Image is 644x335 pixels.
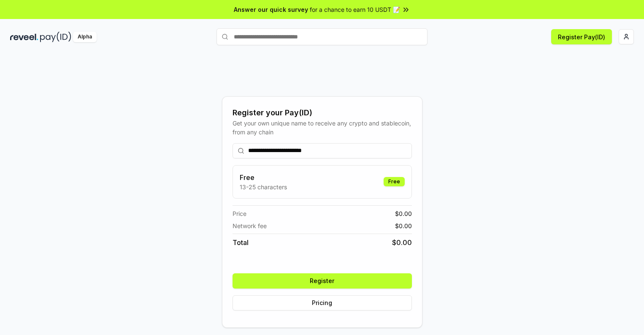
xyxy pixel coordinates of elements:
[384,177,405,186] div: Free
[73,32,97,42] div: Alpha
[10,32,38,42] img: reveel_dark
[40,32,71,42] img: pay_id
[233,119,412,136] div: Get your own unique name to receive any crypto and stablecoin, from any chain
[392,237,412,248] span: $ 0.00
[240,182,287,191] p: 13-25 characters
[395,221,412,230] span: $ 0.00
[310,5,400,14] span: for a chance to earn 10 USDT 📝
[234,5,308,14] span: Answer our quick survey
[233,209,246,218] span: Price
[233,295,412,310] button: Pricing
[233,221,267,230] span: Network fee
[233,107,412,119] div: Register your Pay(ID)
[233,273,412,289] button: Register
[551,29,612,44] button: Register Pay(ID)
[233,237,249,248] span: Total
[240,172,287,182] h3: Free
[395,209,412,218] span: $ 0.00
